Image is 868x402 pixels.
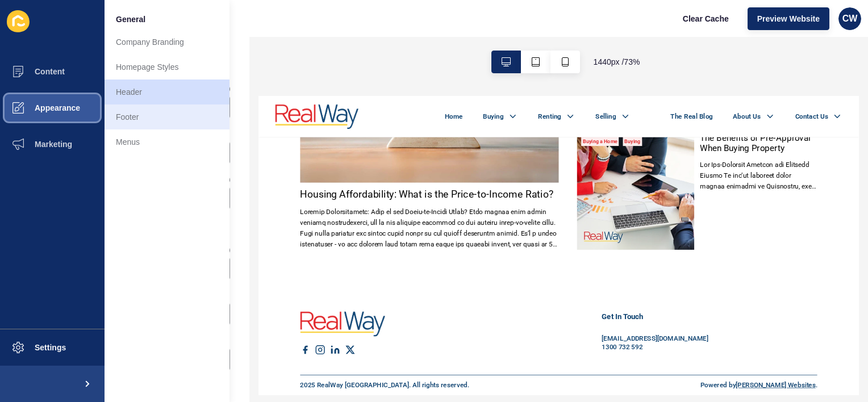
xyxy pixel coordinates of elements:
[105,104,229,129] a: Footer
[468,325,625,336] a: [EMAIL_ADDRESS][DOMAIN_NAME]
[561,21,619,35] a: The Real Blog
[57,388,287,400] p: 2025 RealWay [GEOGRAPHIC_DATA]. All rights reserved.
[57,126,402,143] a: Housing Affordability: What is the Price-to-Income Ratio?
[105,79,229,104] a: Header
[683,13,729,24] span: Clear Cache
[381,21,412,35] a: Renting
[105,55,229,79] a: Homepage Styles
[602,388,761,400] p: Powered by .
[468,336,625,347] a: 1300 732 592
[594,56,640,68] span: 1440 px / 73 %
[646,21,685,35] a: About Us
[306,21,335,35] a: Buying
[748,7,829,30] button: Preview Website
[459,21,487,35] a: Selling
[254,21,279,35] a: Home
[673,7,738,30] button: Clear Cache
[602,50,752,78] a: The Benefits of Pre-Approval When Buying Property
[105,30,229,55] a: Company Branding
[57,294,173,328] img: RealWay Australia Logo
[602,86,761,131] p: Lor Ips-Dolorsit Ametcon adi Elitsedd Eiusmo Te inc’ut laboreet dolor magnaa enimadmi ve Quisnost...
[650,388,759,399] a: [PERSON_NAME] Websites
[23,11,136,45] img: RealWay Australia Logo
[57,150,409,210] p: Loremip Dolorsitametc: Adip el sed Doeiu-te-Incidi Utlab? Etdo magnaa enim admin veniamq nostrude...
[434,50,594,210] img: Blog post card image
[757,13,820,24] span: Preview Website
[116,14,145,25] span: General
[731,21,776,35] a: Contact Us
[496,56,523,68] a: Buying
[468,294,625,308] h5: Get In Touch
[842,13,858,24] span: CW
[440,56,491,68] a: Buying a Home
[105,129,229,154] a: Menus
